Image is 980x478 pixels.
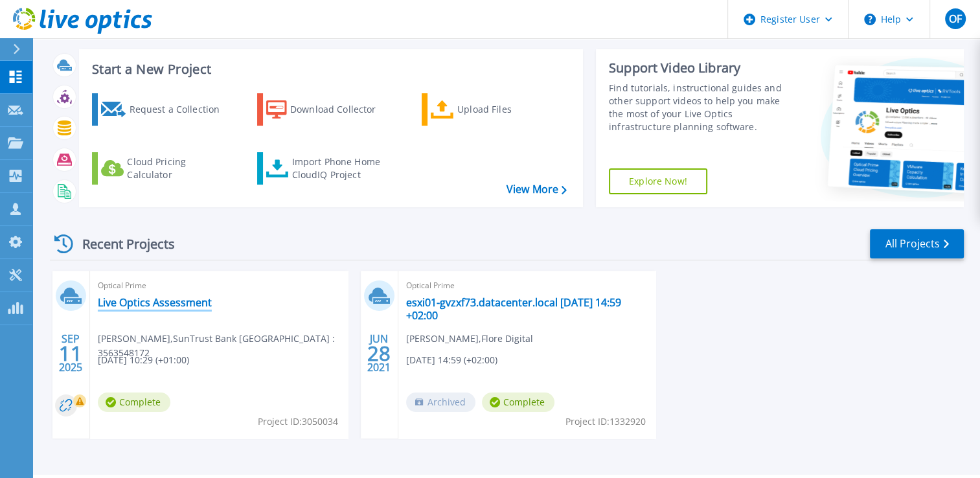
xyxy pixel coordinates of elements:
a: Download Collector [257,93,402,126]
a: View More [507,183,567,196]
div: Find tutorials, instructional guides and other support videos to help you make the most of your L... [609,82,793,133]
span: Complete [98,393,170,412]
div: Request a Collection [129,97,233,122]
a: Upload Files [422,93,566,126]
a: Cloud Pricing Calculator [92,152,236,185]
a: Request a Collection [92,93,236,126]
a: All Projects [870,229,964,258]
div: Upload Files [457,97,561,122]
a: Explore Now! [609,168,707,194]
span: Optical Prime [406,279,648,293]
span: Optical Prime [98,279,340,293]
div: SEP 2025 [58,330,83,377]
span: Project ID: 1332920 [565,415,646,429]
div: Recent Projects [50,228,192,260]
span: 11 [59,348,82,359]
span: [PERSON_NAME] , Flore Digital [406,332,533,346]
span: [PERSON_NAME] , SunTrust Bank [GEOGRAPHIC_DATA] : 3563548172 [98,332,348,360]
span: [DATE] 10:29 (+01:00) [98,353,189,367]
span: Project ID: 3050034 [258,415,338,429]
span: OF [948,14,961,24]
span: 28 [367,348,391,359]
div: Download Collector [290,97,394,122]
span: Archived [406,393,475,412]
h3: Start a New Project [92,62,566,76]
span: Complete [482,393,554,412]
a: esxi01-gvzxf73.datacenter.local [DATE] 14:59 +02:00 [406,296,648,322]
span: [DATE] 14:59 (+02:00) [406,353,497,367]
a: Live Optics Assessment [98,296,212,309]
div: Cloud Pricing Calculator [127,155,231,181]
div: Support Video Library [609,60,793,76]
div: Import Phone Home CloudIQ Project [291,155,393,181]
div: JUN 2021 [367,330,391,377]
